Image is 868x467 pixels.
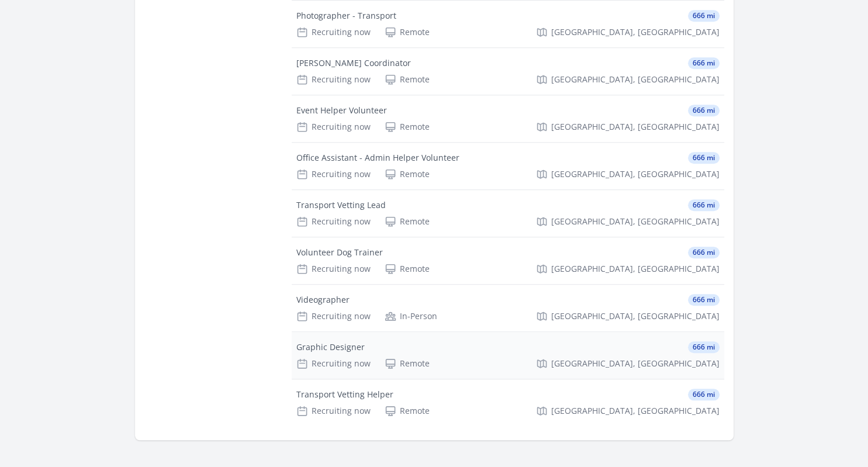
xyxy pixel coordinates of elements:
[296,26,371,38] div: Recruiting now
[296,216,371,227] div: Recruiting now
[688,247,720,258] span: 666 mi
[296,294,350,306] div: Videographer
[385,26,430,38] div: Remote
[385,405,430,417] div: Remote
[296,57,411,69] div: [PERSON_NAME] Coordinator
[385,168,430,180] div: Remote
[688,152,720,164] span: 666 mi
[292,95,724,142] a: Event Helper Volunteer 666 mi Recruiting now Remote [GEOGRAPHIC_DATA], [GEOGRAPHIC_DATA]
[296,263,371,275] div: Recruiting now
[296,310,371,322] div: Recruiting now
[292,48,724,95] a: [PERSON_NAME] Coordinator 666 mi Recruiting now Remote [GEOGRAPHIC_DATA], [GEOGRAPHIC_DATA]
[551,358,720,369] span: [GEOGRAPHIC_DATA], [GEOGRAPHIC_DATA]
[688,199,720,211] span: 666 mi
[551,74,720,85] span: [GEOGRAPHIC_DATA], [GEOGRAPHIC_DATA]
[551,405,720,417] span: [GEOGRAPHIC_DATA], [GEOGRAPHIC_DATA]
[292,237,724,284] a: Volunteer Dog Trainer 666 mi Recruiting now Remote [GEOGRAPHIC_DATA], [GEOGRAPHIC_DATA]
[296,247,383,258] div: Volunteer Dog Trainer
[385,310,437,322] div: In-Person
[296,152,459,164] div: Office Assistant - Admin Helper Volunteer
[296,121,371,133] div: Recruiting now
[551,168,720,180] span: [GEOGRAPHIC_DATA], [GEOGRAPHIC_DATA]
[292,379,724,426] a: Transport Vetting Helper 666 mi Recruiting now Remote [GEOGRAPHIC_DATA], [GEOGRAPHIC_DATA]
[296,168,371,180] div: Recruiting now
[296,358,371,369] div: Recruiting now
[292,332,724,379] a: Graphic Designer 666 mi Recruiting now Remote [GEOGRAPHIC_DATA], [GEOGRAPHIC_DATA]
[551,121,720,133] span: [GEOGRAPHIC_DATA], [GEOGRAPHIC_DATA]
[292,143,724,189] a: Office Assistant - Admin Helper Volunteer 666 mi Recruiting now Remote [GEOGRAPHIC_DATA], [GEOGRA...
[551,263,720,275] span: [GEOGRAPHIC_DATA], [GEOGRAPHIC_DATA]
[296,10,396,22] div: Photographer - Transport
[292,190,724,237] a: Transport Vetting Lead 666 mi Recruiting now Remote [GEOGRAPHIC_DATA], [GEOGRAPHIC_DATA]
[385,121,430,133] div: Remote
[688,57,720,69] span: 666 mi
[551,216,720,227] span: [GEOGRAPHIC_DATA], [GEOGRAPHIC_DATA]
[551,310,720,322] span: [GEOGRAPHIC_DATA], [GEOGRAPHIC_DATA]
[292,285,724,331] a: Videographer 666 mi Recruiting now In-Person [GEOGRAPHIC_DATA], [GEOGRAPHIC_DATA]
[688,294,720,306] span: 666 mi
[296,74,371,85] div: Recruiting now
[296,199,386,211] div: Transport Vetting Lead
[551,26,720,38] span: [GEOGRAPHIC_DATA], [GEOGRAPHIC_DATA]
[385,74,430,85] div: Remote
[292,1,724,47] a: Photographer - Transport 666 mi Recruiting now Remote [GEOGRAPHIC_DATA], [GEOGRAPHIC_DATA]
[688,105,720,116] span: 666 mi
[688,10,720,22] span: 666 mi
[296,341,365,353] div: Graphic Designer
[688,389,720,400] span: 666 mi
[296,105,387,116] div: Event Helper Volunteer
[385,358,430,369] div: Remote
[296,389,393,400] div: Transport Vetting Helper
[296,405,371,417] div: Recruiting now
[688,341,720,353] span: 666 mi
[385,263,430,275] div: Remote
[385,216,430,227] div: Remote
